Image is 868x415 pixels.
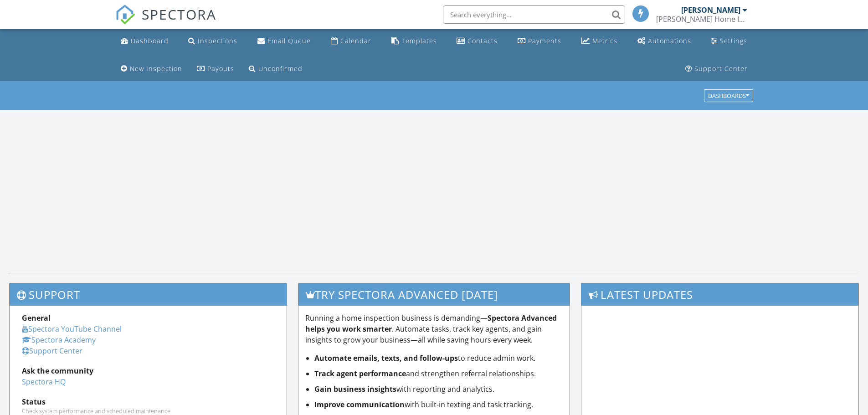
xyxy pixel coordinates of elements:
[314,368,563,379] li: and strengthen referral relationships.
[314,369,406,379] strong: Track agent performance
[305,313,563,345] p: Running a home inspection business is demanding— . Automate tasks, track key agents, and gain ins...
[117,61,186,77] a: New Inspection
[22,324,122,334] a: Spectora YouTube Channel
[327,33,375,50] a: Calendar
[314,400,405,410] strong: Improve communication
[314,384,563,395] li: with reporting and analytics.
[681,5,740,15] div: [PERSON_NAME]
[22,313,51,323] strong: General
[22,335,96,345] a: Spectora Academy
[22,396,274,407] div: Status
[514,33,565,50] a: Payments
[22,365,274,376] div: Ask the community
[443,5,625,24] input: Search everything...
[314,353,458,363] strong: Automate emails, texts, and follow-ups
[388,33,441,50] a: Templates
[305,313,557,334] strong: Spectora Advanced helps you work smarter
[314,384,396,394] strong: Gain business insights
[130,64,182,73] div: New Inspection
[648,36,691,45] div: Automations
[22,407,274,415] div: Check system performance and scheduled maintenance.
[656,15,747,24] div: J. Gregory Home Inspections
[592,36,617,45] div: Metrics
[193,61,238,77] a: Payouts
[131,36,169,45] div: Dashboard
[314,399,563,410] li: with built-in texting and task tracking.
[142,5,216,24] span: SPECTORA
[22,346,82,356] a: Support Center
[528,36,561,45] div: Payments
[245,61,306,77] a: Unconfirmed
[634,33,695,50] a: Automations (Basic)
[207,64,234,73] div: Payouts
[708,93,749,99] div: Dashboards
[707,33,751,50] a: Settings
[115,5,135,25] img: The Best Home Inspection Software - Spectora
[578,33,621,50] a: Metrics
[704,90,753,102] button: Dashboards
[10,283,287,306] h3: Support
[467,36,498,45] div: Contacts
[298,283,570,306] h3: Try spectora advanced [DATE]
[720,36,747,45] div: Settings
[267,36,311,45] div: Email Queue
[115,12,216,31] a: SPECTORA
[258,64,303,73] div: Unconfirmed
[453,33,501,50] a: Contacts
[682,61,751,77] a: Support Center
[581,283,858,306] h3: Latest Updates
[22,377,66,387] a: Spectora HQ
[401,36,437,45] div: Templates
[254,33,314,50] a: Email Queue
[117,33,172,50] a: Dashboard
[185,33,241,50] a: Inspections
[340,36,371,45] div: Calendar
[314,353,563,364] li: to reduce admin work.
[198,36,237,45] div: Inspections
[694,64,748,73] div: Support Center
